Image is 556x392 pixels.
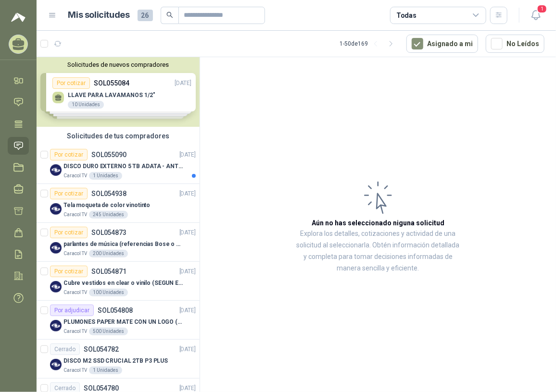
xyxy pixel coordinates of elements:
h3: Aún no has seleccionado niguna solicitud [312,218,444,228]
div: 1 Unidades [89,172,122,180]
div: Por cotizar [50,266,88,277]
div: Solicitudes de tus compradores [37,127,200,145]
button: No Leídos [486,35,544,53]
p: PLUMONES PAPER MATE CON UN LOGO (SEGUN REF.ADJUNTA) [63,318,183,327]
p: Caracol TV [63,250,87,257]
div: Cerrado [50,343,80,355]
a: CerradoSOL054782[DATE] Company LogoDISCO M2 SSD CRUCIAL 2TB P3 PLUSCaracol TV1 Unidades [37,340,200,379]
p: SOL054871 [91,268,126,275]
span: 1 [537,4,547,13]
a: Por adjudicarSOL054808[DATE] Company LogoPLUMONES PAPER MATE CON UN LOGO (SEGUN REF.ADJUNTA)Carac... [37,301,200,340]
button: 1 [527,7,544,24]
img: Company Logo [50,359,62,370]
a: Por cotizarSOL054871[DATE] Company LogoCubre vestidos en clear o vinilo (SEGUN ESPECIFICACIONES D... [37,262,200,301]
p: [DATE] [179,150,196,159]
p: SOL054873 [91,229,126,236]
p: parlantes de música (referencias Bose o Alexa) CON MARCACION 1 LOGO (Mas datos en el adjunto) [63,240,183,249]
div: Por adjudicar [50,305,94,316]
img: Logo peakr [11,12,25,23]
img: Company Logo [50,203,62,215]
p: DISCO M2 SSD CRUCIAL 2TB P3 PLUS [63,356,168,366]
p: Caracol TV [63,172,87,180]
p: [DATE] [179,189,196,198]
div: 500 Unidades [89,328,128,335]
p: Tela moqueta de color vinotinto [63,201,150,210]
div: 200 Unidades [89,250,128,257]
p: Caracol TV [63,289,87,296]
img: Company Logo [50,242,62,254]
a: Por cotizarSOL055090[DATE] Company LogoDISCO DURO EXTERNO 5 TB ADATA - ANTIGOLPESCaracol TV1 Unid... [37,145,200,184]
p: [DATE] [179,306,196,315]
span: search [166,12,173,18]
span: 26 [138,10,153,21]
img: Company Logo [50,164,62,176]
div: Por cotizar [50,227,88,238]
p: [DATE] [179,267,196,276]
p: [DATE] [179,228,196,237]
p: Caracol TV [63,211,87,219]
p: SOL054938 [91,190,126,197]
p: Explora los detalles, cotizaciones y actividad de una solicitud al seleccionarla. Obtén informaci... [296,228,460,274]
div: Por cotizar [50,149,88,160]
div: Solicitudes de nuevos compradoresPor cotizarSOL055084[DATE] LLAVE PARA LAVAMANOS 1/2"10 UnidadesP... [37,57,200,127]
div: Todas [396,10,417,21]
div: 1 Unidades [89,367,122,374]
p: Caracol TV [63,328,87,335]
p: Cubre vestidos en clear o vinilo (SEGUN ESPECIFICACIONES DEL ADJUNTO) [63,279,183,288]
div: 1 - 50 de 169 [340,36,399,51]
div: Por cotizar [50,188,88,199]
p: Caracol TV [63,367,87,374]
p: SOL054782 [84,346,119,353]
p: SOL054780 [84,385,119,392]
h1: Mis solicitudes [68,8,130,22]
p: [DATE] [179,345,196,354]
div: 100 Unidades [89,289,128,296]
a: Por cotizarSOL054938[DATE] Company LogoTela moqueta de color vinotintoCaracol TV245 Unidades [37,184,200,223]
a: Por cotizarSOL054873[DATE] Company Logoparlantes de música (referencias Bose o Alexa) CON MARCACI... [37,223,200,262]
button: Asignado a mi [406,35,478,53]
p: SOL055090 [91,151,126,158]
div: 245 Unidades [89,211,128,219]
img: Company Logo [50,281,62,293]
button: Solicitudes de nuevos compradores [40,61,196,68]
p: DISCO DURO EXTERNO 5 TB ADATA - ANTIGOLPES [63,162,183,171]
img: Company Logo [50,320,62,331]
p: SOL054808 [98,307,133,314]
